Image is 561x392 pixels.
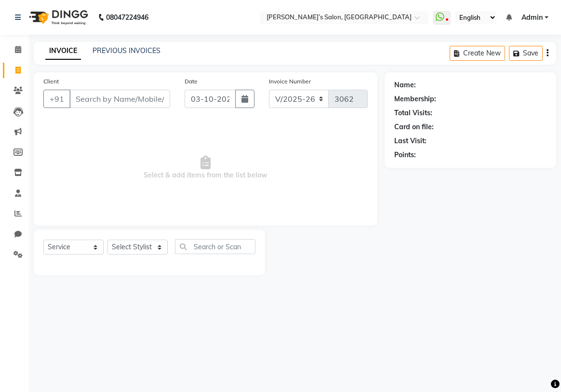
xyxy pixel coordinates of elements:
div: Card on file: [394,122,434,132]
label: Invoice Number [269,77,311,86]
a: PREVIOUS INVOICES [93,46,160,55]
div: Name: [394,80,416,90]
button: +91 [43,90,70,108]
label: Date [185,77,198,86]
img: logo [25,4,91,31]
div: Points: [394,150,416,160]
div: Last Visit: [394,136,427,146]
input: Search or Scan [175,239,255,254]
span: Select & add items from the list below [43,120,368,216]
div: Membership: [394,94,436,104]
span: Admin [521,13,543,23]
button: Save [509,46,543,61]
input: Search by Name/Mobile/Email/Code [69,90,170,108]
b: 08047224946 [106,4,148,31]
a: INVOICE [45,42,81,60]
div: Total Visits: [394,108,432,118]
button: Create New [450,46,505,61]
label: Client [43,77,59,86]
